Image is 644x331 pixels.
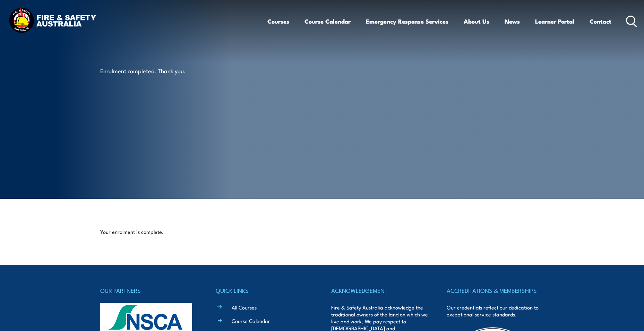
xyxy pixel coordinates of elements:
a: News [505,12,520,31]
a: Learner Portal [535,12,574,31]
a: About Us [464,12,489,31]
a: Courses [267,12,289,31]
h4: OUR PARTNERS [100,286,197,295]
a: Emergency Response Services [366,12,448,31]
a: Course Calendar [304,12,351,31]
h4: ACCREDITATIONS & MEMBERSHIPS [447,286,544,295]
a: Contact [590,12,611,31]
h4: QUICK LINKS [216,286,313,295]
h4: ACKNOWLEDGEMENT [331,286,428,295]
p: Your enrolment is complete. [100,228,544,235]
a: Course Calendar [232,317,270,324]
a: All Courses [232,304,257,311]
p: Enrolment completed. Thank you. [100,67,227,75]
p: Our credentials reflect our dedication to exceptional service standards. [447,304,544,318]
